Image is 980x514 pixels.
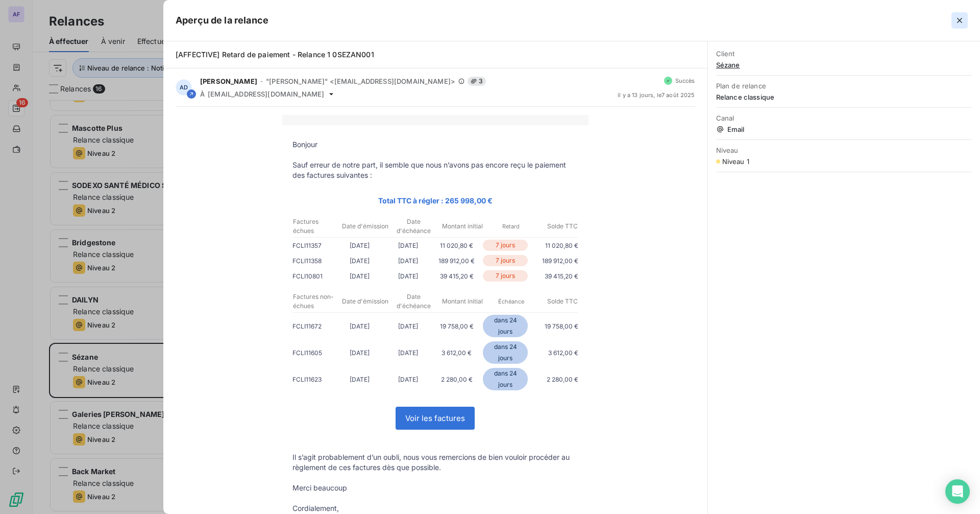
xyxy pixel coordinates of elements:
p: Factures échues [293,217,340,236]
p: 7 jours [483,255,527,266]
p: [DATE] [384,240,432,251]
p: 7 jours [483,270,527,282]
p: 11 020,80 € [530,240,578,251]
p: 189 912,00 € [432,255,481,266]
p: dans 24 jours [483,368,527,390]
p: dans 24 jours [483,315,527,337]
span: [PERSON_NAME] [200,77,257,85]
p: FCLI11672 [292,321,335,332]
p: Il s’agit probablement d’un oubli, nous vous remercions de bien vouloir procéder au règlement de ... [292,452,578,473]
p: [DATE] [384,321,432,332]
p: [DATE] [335,374,384,385]
div: AD [176,79,192,96]
p: FCLI11358 [292,255,335,266]
p: 2 280,00 € [530,374,578,385]
p: FCLI11623 [292,374,335,385]
span: Plan de relance [716,82,972,90]
p: [DATE] [335,321,384,332]
span: [EMAIL_ADDRESS][DOMAIN_NAME] [208,90,324,98]
span: Relance classique [716,93,972,101]
p: 189 912,00 € [530,255,578,266]
p: FCLI11357 [292,240,335,251]
p: [DATE] [335,240,384,251]
p: [DATE] [335,271,384,282]
p: [DATE] [384,374,432,385]
p: [DATE] [384,271,432,282]
p: 7 jours [483,240,527,251]
h5: Aperçu de la relance [176,13,268,28]
p: [DATE] [384,255,432,266]
p: Montant initial [438,222,486,231]
span: Client [716,50,972,58]
p: Retard [487,222,535,231]
p: Cordialement, [292,503,578,513]
div: Open Intercom Messenger [945,479,970,504]
p: Montant initial [438,297,486,306]
p: Solde TTC [536,222,578,231]
p: Factures non-échues [293,292,340,311]
span: Email [716,125,972,133]
p: FCLI10801 [292,271,335,282]
p: 11 020,80 € [432,240,481,251]
p: 3 612,00 € [530,347,578,358]
span: Niveau 1 [722,157,749,166]
a: Voir les factures [396,407,474,429]
span: Canal [716,114,972,122]
p: [DATE] [384,347,432,358]
p: Date d'échéance [390,217,437,236]
p: Échéance [487,297,535,306]
span: [AFFECTIVE] Retard de paiement - Relance 1 0SEZAN001 [176,50,374,59]
span: Succès [675,78,695,84]
p: dans 24 jours [483,341,527,364]
span: il y a 13 jours , le 7 août 2025 [618,92,695,98]
span: Sézane [716,61,972,69]
p: Merci beaucoup [292,483,578,493]
span: 3 [468,77,486,86]
p: [DATE] [335,347,384,358]
p: Date d'émission [341,222,389,231]
p: Solde TTC [536,297,578,306]
p: 3 612,00 € [432,347,481,358]
span: - [260,78,263,84]
p: FCLI11605 [292,347,335,358]
p: 2 280,00 € [432,374,481,385]
p: Total TTC à régler : 265 998,00 € [292,195,578,206]
p: 39 415,20 € [432,271,481,282]
p: 39 415,20 € [530,271,578,282]
span: "[PERSON_NAME]" <[EMAIL_ADDRESS][DOMAIN_NAME]> [266,77,455,85]
p: 19 758,00 € [432,321,481,332]
span: À [200,90,205,98]
p: Sauf erreur de notre part, il semble que nous n’avons pas encore reçu le paiement des factures su... [292,160,578,180]
p: Date d'échéance [390,292,437,311]
p: 19 758,00 € [530,321,578,332]
p: Date d'émission [341,297,389,306]
p: Bonjour [292,139,578,150]
p: [DATE] [335,255,384,266]
span: Niveau [716,146,972,154]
